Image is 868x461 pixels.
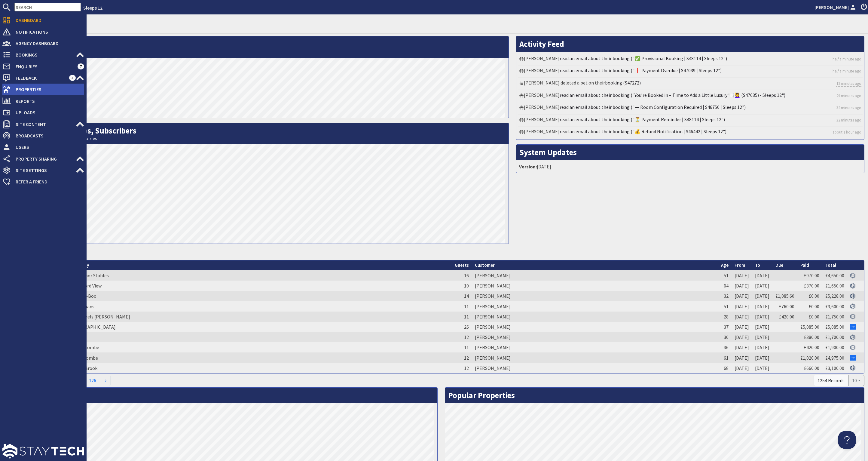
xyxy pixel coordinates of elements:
img: Referer: Sleeps 12 [850,345,856,350]
a: £0.00 [809,303,819,309]
li: [PERSON_NAME] [518,102,863,114]
a: £0.00 [809,293,819,299]
td: [DATE] [732,352,752,363]
h2: Bookings, Enquiries, Subscribers [18,123,509,144]
h2: Popular Properties [445,388,864,403]
img: Referer: Sleeps 12 [850,283,856,289]
a: Users [2,142,84,152]
td: [PERSON_NAME] [472,352,718,363]
a: [PERSON_NAME] [815,4,857,11]
td: [PERSON_NAME] [472,301,718,312]
td: [DATE] [732,342,752,352]
td: [PERSON_NAME] [472,332,718,342]
span: 7 [78,63,84,69]
span: Properties [11,85,84,94]
td: [PERSON_NAME] [472,363,718,373]
a: £970.00 [804,272,819,278]
a: £380.00 [804,334,819,340]
iframe: Toggle Customer Support [838,431,856,449]
span: Agency Dashboard [11,38,84,48]
a: Property [71,262,89,268]
small: This Month: 21268 Visits [21,49,506,55]
li: [PERSON_NAME] [518,90,863,102]
img: Referer: Sleeps 12 [850,334,856,340]
a: Properties [2,85,84,94]
a: £370.00 [804,283,819,289]
td: [DATE] [732,301,752,312]
td: [PERSON_NAME] [472,281,718,291]
span: Dashboard [11,15,84,25]
td: [DATE] [732,322,752,332]
a: £760.00 [779,303,794,309]
a: £1,900.00 [825,344,844,350]
img: Referer: Sleeps 12 [850,365,856,371]
span: Bookings [11,50,76,60]
li: [PERSON_NAME] deleted a pet on their [518,78,863,90]
td: [DATE] [752,301,772,312]
a: £420.00 [804,344,819,350]
td: [DATE] [732,270,752,281]
td: [DATE] [752,312,772,322]
td: [DATE] [732,363,752,373]
a: Site Settings [2,165,84,175]
a: 32 minutes ago [836,117,861,123]
a: £5,085.00 [825,324,844,330]
span: 16 [464,272,469,278]
td: [DATE] [752,291,772,301]
td: [PERSON_NAME] [472,270,718,281]
a: £1,750.00 [825,314,844,320]
a: Reports [2,96,84,106]
td: 32 [718,291,732,301]
a: £5,228.00 [825,293,844,299]
a: £1,085.60 [775,293,794,299]
td: [PERSON_NAME] [472,312,718,322]
td: [DATE] [752,281,772,291]
a: Age [721,262,729,268]
span: 14 [464,293,469,299]
a: Uploads [2,108,84,117]
a: Total [825,262,836,268]
a: Holemoor Stables [71,272,109,278]
a: Feedback 5 [2,73,84,83]
input: SEARCH [14,3,81,11]
span: 11 [464,314,469,320]
span: Enquiries [11,62,78,71]
a: £660.00 [804,365,819,371]
span: Feedback [11,73,69,83]
a: Sampford View [71,283,102,289]
strong: Version: [519,164,537,170]
span: Property Sharing [11,154,76,164]
a: £1,650.00 [825,283,844,289]
li: [PERSON_NAME] [518,115,863,127]
a: Dashboard [2,15,84,25]
a: half a minute ago [833,56,861,62]
a: [GEOGRAPHIC_DATA] [71,324,116,330]
li: [PERSON_NAME] [518,54,863,66]
a: Enquiries 7 [2,62,84,71]
span: 12 [464,355,469,361]
a: read an email about their booking ("✅ Provisional Booking | S48114 | Sleeps 12") [560,55,727,61]
a: Whimbrels [PERSON_NAME] [71,314,130,320]
a: Agency Dashboard [2,38,84,48]
td: [DATE] [752,322,772,332]
a: Flossy Brook [71,365,97,371]
a: £0.00 [809,314,819,320]
img: Referer: Google [850,324,856,330]
a: Bookings [2,50,84,60]
a: £4,650.00 [825,272,844,278]
li: [PERSON_NAME] [518,127,863,138]
a: Site Content [2,119,84,129]
a: System Updates [519,147,577,157]
a: £3,100.00 [825,365,844,371]
span: Notifications [11,27,84,37]
a: Sleeps 12 [83,5,102,11]
td: [DATE] [752,270,772,281]
td: [DATE] [752,332,772,342]
a: £420.00 [779,314,794,320]
a: 12 minutes ago [836,81,861,87]
img: staytech_l_w-4e588a39d9fa60e82540d7cfac8cfe4b7147e857d3e8dbdfbd41c59d52db0ec4.svg [2,444,84,459]
a: £3,600.00 [825,303,844,309]
a: £4,975.00 [825,355,844,361]
span: 10 [464,283,469,289]
img: Referer: Sleeps 12 [850,273,856,278]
